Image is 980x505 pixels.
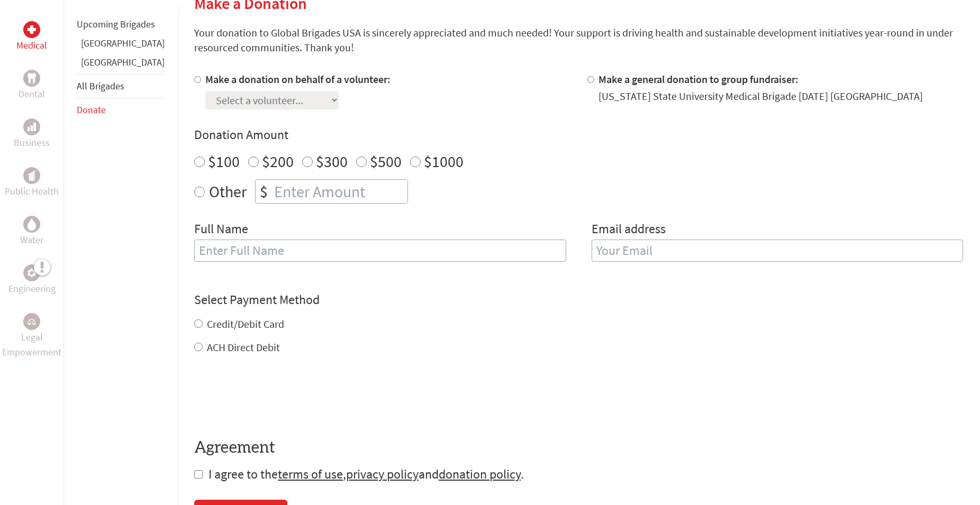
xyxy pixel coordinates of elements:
label: Other [209,179,247,204]
label: Email address [592,221,666,240]
div: Public Health [23,167,40,184]
a: EngineeringEngineering [8,264,56,296]
input: Enter Amount [272,180,407,203]
a: terms of use [278,466,343,482]
a: [GEOGRAPHIC_DATA] [81,37,165,49]
div: Business [23,118,40,135]
p: Water [20,233,43,247]
img: Dental [28,73,36,83]
a: DentalDental [19,70,45,102]
label: ACH Direct Debit [207,341,280,354]
a: MedicalMedical [16,21,47,53]
p: Business [14,135,50,150]
input: Enter Full Name [194,240,566,262]
li: Upcoming Brigades [77,13,165,36]
label: Full Name [194,221,248,240]
img: Engineering [28,269,36,277]
a: Public HealthPublic Health [5,167,59,199]
label: $1000 [424,151,464,171]
h4: Agreement [194,438,963,457]
li: Ghana [77,36,165,55]
img: Water [28,218,36,230]
div: [US_STATE] State University Medical Brigade [DATE] [GEOGRAPHIC_DATA] [598,89,923,104]
label: $500 [370,151,402,171]
img: Medical [28,25,36,34]
a: privacy policy [346,466,419,482]
p: Your donation to Global Brigades USA is sincerely appreciated and much needed! Your support is dr... [194,25,963,55]
li: Guatemala [77,55,165,74]
input: Your Email [592,240,964,262]
a: [GEOGRAPHIC_DATA] [81,56,165,68]
h4: Select Payment Method [194,291,963,308]
label: Credit/Debit Card [207,317,284,330]
img: Business [28,123,36,131]
label: $100 [208,151,240,171]
p: Legal Empowerment [2,330,61,360]
div: Medical [23,21,40,38]
label: $300 [316,151,348,171]
label: Make a donation on behalf of a volunteer: [205,72,391,86]
p: Dental [19,87,45,102]
div: Legal Empowerment [23,313,40,330]
li: All Brigades [77,74,165,98]
a: Upcoming Brigades [77,18,155,30]
div: $ [256,180,272,203]
label: Make a general donation to group fundraiser: [598,72,798,86]
h4: Donation Amount [194,126,963,143]
p: Public Health [5,184,59,199]
a: BusinessBusiness [14,118,50,150]
div: Dental [23,70,40,87]
a: Legal EmpowermentLegal Empowerment [2,313,61,360]
div: Engineering [23,264,40,281]
img: Public Health [28,170,36,181]
label: $200 [262,151,294,171]
p: Engineering [8,281,56,296]
iframe: reCAPTCHA [194,376,355,417]
div: Water [23,216,40,233]
li: Donate [77,98,165,122]
a: All Brigades [77,80,124,92]
a: WaterWater [20,216,43,247]
p: Medical [16,38,47,53]
span: I agree to the , and . [208,466,524,482]
img: Legal Empowerment [28,318,36,325]
a: Donate [77,104,106,116]
a: donation policy [439,466,521,482]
